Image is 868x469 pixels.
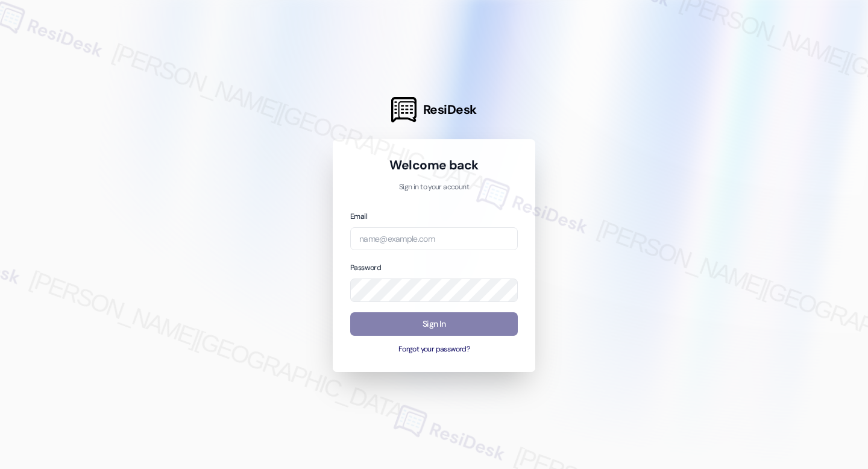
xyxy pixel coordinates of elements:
input: name@example.com [350,227,518,251]
span: ResiDesk [423,101,477,118]
button: Sign In [350,312,518,336]
label: Email [350,212,367,221]
label: Password [350,263,381,272]
button: Forgot your password? [350,344,518,355]
h1: Welcome back [350,157,518,174]
p: Sign in to your account [350,182,518,193]
img: ResiDesk Logo [391,97,417,122]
